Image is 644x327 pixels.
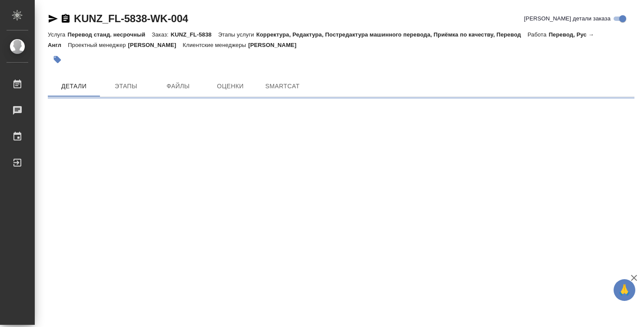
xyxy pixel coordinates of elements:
span: Детали [53,81,95,92]
p: Услуга [48,31,67,38]
span: 🙏 [617,281,632,299]
p: [PERSON_NAME] [128,42,183,48]
p: Клиентские менеджеры [183,42,249,48]
p: Проектный менеджер [68,42,128,48]
a: KUNZ_FL-5838-WK-004 [74,13,188,24]
span: Этапы [105,81,147,92]
span: Оценки [209,81,251,92]
span: SmartCat [262,81,303,92]
button: Добавить тэг [48,50,67,69]
p: Корректура, Редактура, Постредактура машинного перевода, Приёмка по качеству, Перевод [256,31,528,38]
p: Работа [528,31,549,38]
p: Перевод станд. несрочный [67,31,152,38]
button: Скопировать ссылку [60,13,71,24]
span: [PERSON_NAME] детали заказа [524,14,611,23]
p: Заказ: [152,31,170,38]
p: Этапы услуги [218,31,256,38]
span: Файлы [157,81,199,92]
button: Скопировать ссылку для ЯМессенджера [48,13,58,24]
button: 🙏 [614,279,635,301]
p: [PERSON_NAME] [248,42,303,48]
p: KUNZ_FL-5838 [171,31,218,38]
